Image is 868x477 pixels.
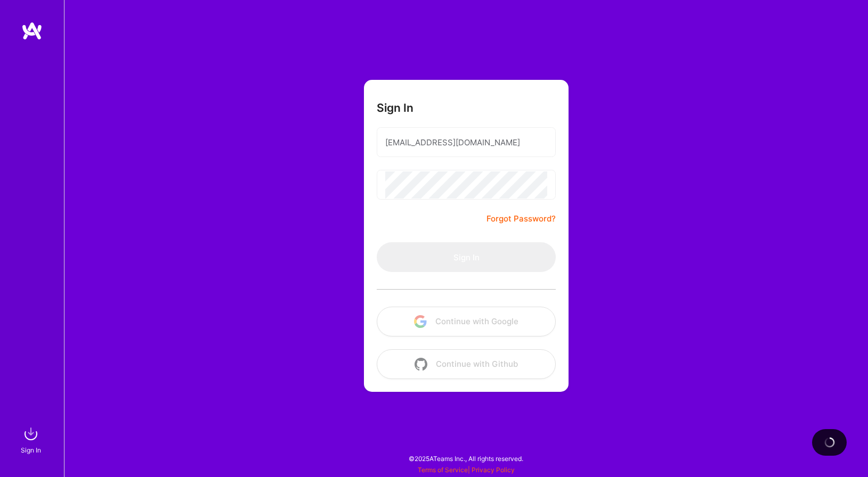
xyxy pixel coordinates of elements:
[472,466,515,474] a: Privacy Policy
[414,315,427,328] img: icon
[385,129,547,156] input: Email...
[377,307,556,336] button: Continue with Google
[418,466,515,474] span: |
[377,349,556,379] button: Continue with Github
[377,101,413,114] h3: Sign In
[822,435,837,450] img: loading
[418,466,468,474] a: Terms of Service
[415,358,427,371] img: icon
[22,423,42,456] a: sign inSign In
[21,445,41,456] div: Sign In
[486,212,556,225] a: Forgot Password?
[64,445,868,472] div: © 2025 ATeams Inc., All rights reserved.
[377,242,556,272] button: Sign In
[20,423,42,445] img: sign in
[21,21,43,40] img: logo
